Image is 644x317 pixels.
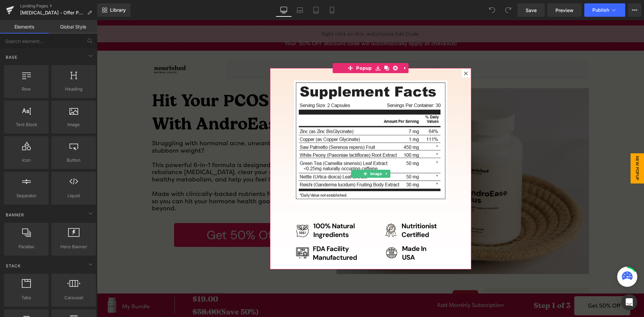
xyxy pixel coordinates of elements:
[534,133,547,163] span: New Popup
[53,243,94,250] span: Hero Banner
[258,43,277,53] span: Popup
[53,157,94,164] span: Button
[485,3,499,17] button: Undo
[5,54,18,60] span: Base
[5,212,25,218] span: Banner
[547,3,582,17] a: Preview
[628,3,641,17] button: More
[97,3,130,17] a: New Library
[6,243,47,250] span: Parallax
[324,3,340,17] a: Mobile
[20,3,97,9] a: Landing Pages
[276,3,292,17] a: Desktop
[6,121,47,128] span: Text Block
[6,157,47,164] span: Icon
[286,150,293,158] a: Expand / Collapse
[272,150,286,158] span: Image
[6,86,47,93] span: Row
[20,10,85,15] span: [MEDICAL_DATA] - Offer Page 38
[6,192,47,199] span: Separator
[592,7,609,13] span: Publish
[5,263,21,269] span: Stack
[501,3,515,17] button: Redo
[285,43,294,53] a: Clone Module
[294,43,303,53] a: Delete Module
[303,43,312,53] a: Expand / Collapse
[49,20,97,34] a: Global Style
[277,43,285,53] a: Save module
[526,7,537,14] span: Save
[53,192,94,199] span: Liquid
[292,3,308,17] a: Laptop
[621,294,637,310] div: Open Intercom Messenger
[308,3,324,17] a: Tablet
[53,86,94,93] span: Heading
[584,3,625,17] button: Publish
[53,294,94,301] span: Carousel
[6,294,47,301] span: Tabs
[53,121,94,128] span: Image
[110,7,126,13] span: Library
[555,7,574,14] span: Preview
